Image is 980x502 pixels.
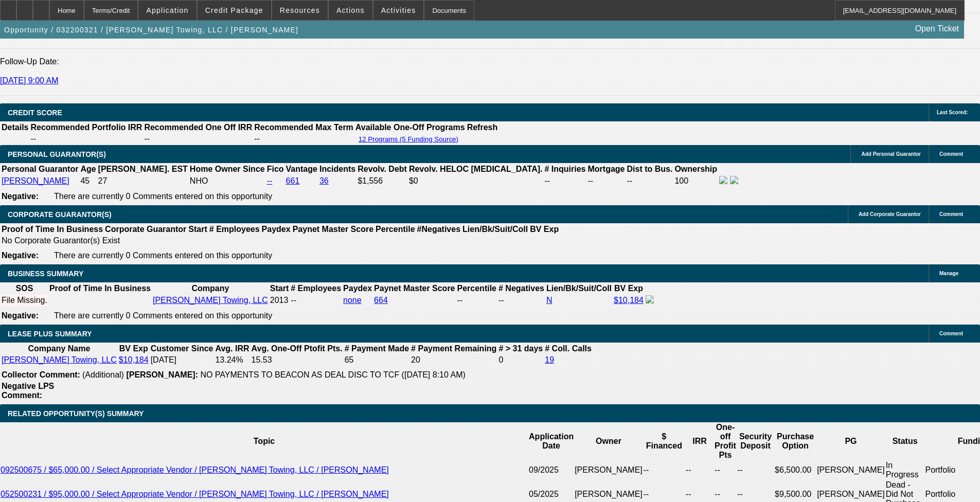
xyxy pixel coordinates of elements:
[291,296,296,304] span: --
[859,211,921,217] span: Add Corporate Guarantor
[98,175,188,187] td: 27
[614,296,644,304] a: $10,184
[291,284,341,293] b: # Employees
[280,6,320,14] span: Resources
[457,296,496,305] div: --
[528,460,574,480] td: 09/2025
[498,296,544,305] div: --
[939,151,963,157] span: Comment
[286,176,300,185] a: 661
[643,460,685,480] td: --
[262,225,291,234] b: Paydex
[251,355,343,365] td: 15.53
[614,284,643,293] b: BV Exp
[28,344,90,353] b: Company Name
[1,122,29,133] th: Details
[409,165,543,173] b: Revolv. HELOC [MEDICAL_DATA].
[358,165,407,173] b: Revolv. Debt
[267,165,284,173] b: Fico
[119,355,149,364] a: $10,184
[937,110,968,115] span: Last Scored:
[885,422,925,460] th: Status
[2,370,80,379] b: Collector Comment:
[1,224,103,235] th: Proof of Time In Business
[417,225,461,234] b: #Negatives
[730,176,738,184] img: linkedin-icon.png
[98,165,188,173] b: [PERSON_NAME]. EST
[498,355,543,365] td: 0
[30,122,142,133] th: Recommended Portfolio IRR
[150,355,214,365] td: [DATE]
[646,295,654,303] img: facebook-icon.png
[2,192,39,201] b: Negative:
[546,296,553,304] a: N
[8,409,144,418] span: RELATED OPPORTUNITY(S) SUMMARY
[2,311,39,320] b: Negative:
[188,225,207,234] b: Start
[254,122,354,133] th: Recommended Max Term
[355,135,461,144] button: 12 Programs (5 Funding Source)
[153,296,268,304] a: [PERSON_NAME] Towing, LLC
[272,1,328,20] button: Resources
[545,344,592,353] b: # Coll. Calls
[373,1,424,20] button: Activities
[336,6,365,14] span: Actions
[939,211,963,217] span: Comment
[1,283,48,294] th: SOS
[467,122,498,133] th: Refresh
[939,271,958,276] span: Manage
[546,284,612,293] b: Lien/Bk/Suit/Coll
[254,134,354,144] td: --
[911,20,963,38] a: Open Ticket
[774,422,816,460] th: Purchase Option
[252,344,343,353] b: Avg. One-Off Ptofit Pts.
[119,344,148,353] b: BV Exp
[643,422,685,460] th: $ Financed
[319,165,355,173] b: Incidents
[319,176,329,185] a: 36
[714,422,737,460] th: One-off Profit Pts
[270,295,289,306] td: 2013
[374,284,455,293] b: Paynet Master Score
[105,225,186,234] b: Corporate Guarantor
[574,460,643,480] td: [PERSON_NAME]
[2,382,54,400] b: Negative LPS Comment:
[329,1,372,20] button: Actions
[685,460,714,480] td: --
[54,192,272,201] span: There are currently 0 Comments entered on this opportunity
[215,355,250,365] td: 13.24%
[544,175,586,187] td: --
[376,225,415,234] b: Percentile
[861,151,921,157] span: Add Personal Guarantor
[1,490,389,498] a: 052500231 / $95,000.00 / Select Appropriate Vendor / [PERSON_NAME] Towing, LLC / [PERSON_NAME]
[1,236,563,246] td: No Corporate Guarantor(s) Exist
[498,344,543,353] b: # > 31 days
[544,165,585,173] b: # Inquiries
[198,1,271,20] button: Credit Package
[674,175,718,187] td: 100
[54,251,272,260] span: There are currently 0 Comments entered on this opportunity
[49,283,151,294] th: Proof of Time In Business
[138,1,196,20] button: Application
[2,251,39,260] b: Negative:
[574,422,643,460] th: Owner
[80,165,96,173] b: Age
[146,6,188,14] span: Application
[189,175,265,187] td: NHO
[587,175,626,187] td: --
[1,465,389,474] a: 092500675 / $65,000.00 / Select Appropriate Vendor / [PERSON_NAME] Towing, LLC / [PERSON_NAME]
[381,6,416,14] span: Activities
[939,331,963,336] span: Comment
[2,165,78,173] b: Personal Guarantor
[2,176,69,185] a: [PERSON_NAME]
[8,330,92,338] span: LEASE PLUS SUMMARY
[411,355,497,365] td: 20
[408,175,543,187] td: $0
[355,122,466,133] th: Available One-Off Programs
[8,270,83,278] span: BUSINESS SUMMARY
[80,175,96,187] td: 45
[719,176,727,184] img: facebook-icon.png
[674,165,717,173] b: Ownership
[411,344,496,353] b: # Payment Remaining
[462,225,528,234] b: Lien/Bk/Suit/Coll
